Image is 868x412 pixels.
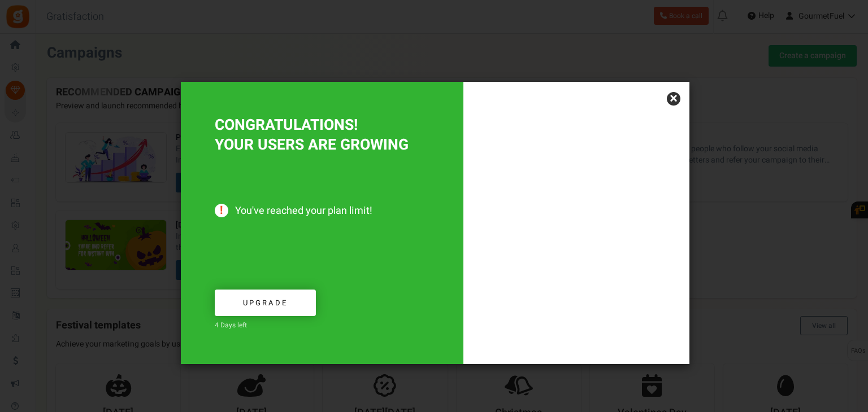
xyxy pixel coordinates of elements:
[215,205,429,217] span: You've reached your plan limit!
[215,290,316,316] a: Upgrade
[243,297,288,308] span: Upgrade
[463,138,689,364] img: Increased users
[215,320,247,330] span: 4 Days left
[215,114,409,156] span: CONGRATULATIONS! YOUR USERS ARE GROWING
[667,92,680,106] a: ×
